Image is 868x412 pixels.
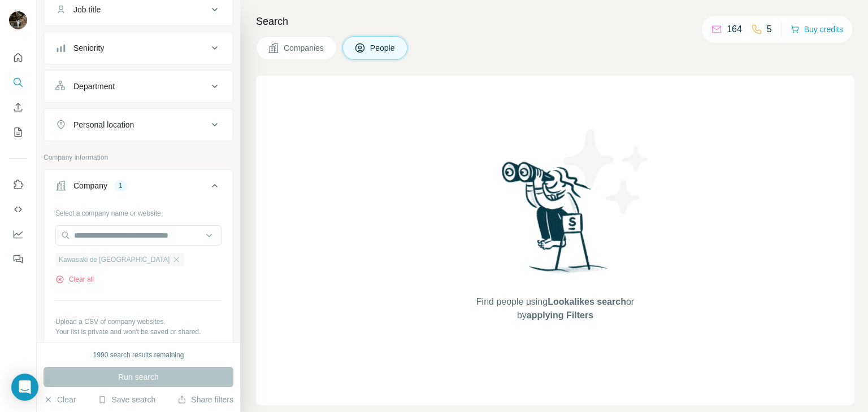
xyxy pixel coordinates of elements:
[44,111,233,138] button: Personal location
[370,42,396,54] span: People
[98,394,155,405] button: Save search
[44,73,233,100] button: Department
[527,310,593,320] span: applying Filters
[9,72,27,93] button: Search
[548,297,626,306] span: Lookalikes search
[55,327,222,337] p: Your list is private and won't be saved or shared.
[727,23,742,36] p: 164
[9,97,27,117] button: Enrich CSV
[497,159,614,284] img: Surfe Illustration - Woman searching with binoculars
[93,350,184,360] div: 1990 search results remaining
[177,394,233,405] button: Share filters
[9,224,27,244] button: Dashboard
[9,11,27,29] img: Avatar
[44,172,233,204] button: Company1
[73,180,107,191] div: Company
[59,255,170,265] span: Kawasaki de [GEOGRAPHIC_DATA]
[73,4,101,15] div: Job title
[256,14,854,29] h4: Search
[9,47,27,68] button: Quick start
[114,181,127,191] div: 1
[44,394,76,405] button: Clear
[791,21,843,37] button: Buy credits
[73,81,115,92] div: Department
[55,274,94,284] button: Clear all
[55,317,222,327] p: Upload a CSV of company websites.
[11,374,38,401] div: Open Intercom Messenger
[465,295,645,322] span: Find people using or by
[284,42,325,54] span: Companies
[55,204,222,218] div: Select a company name or website
[44,152,233,163] p: Company information
[555,121,657,222] img: Surfe Illustration - Stars
[9,122,27,142] button: My lists
[44,34,233,62] button: Seniority
[767,23,772,36] p: 5
[9,249,27,269] button: Feedback
[73,42,104,54] div: Seniority
[9,174,27,195] button: Use Surfe on LinkedIn
[73,119,134,130] div: Personal location
[9,199,27,220] button: Use Surfe API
